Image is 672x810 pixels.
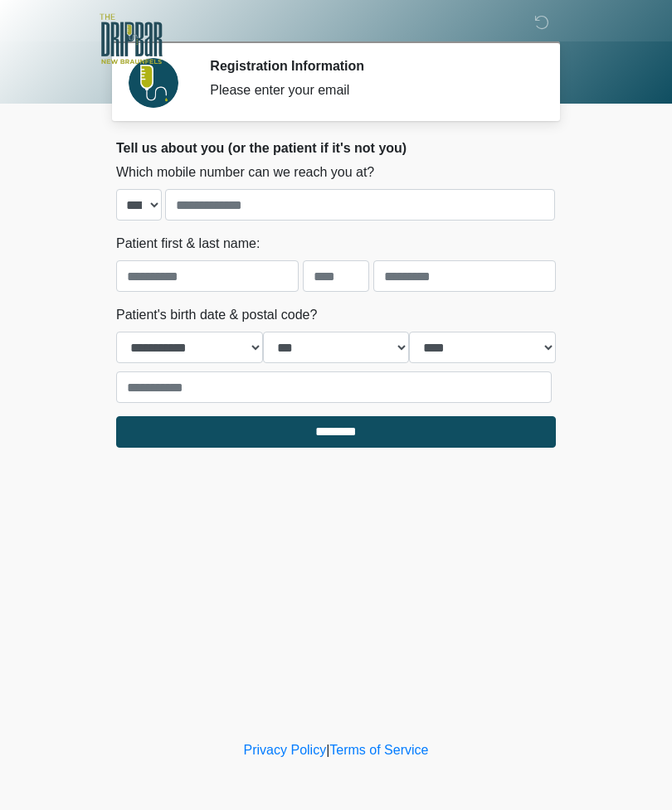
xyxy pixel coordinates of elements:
[329,743,428,757] a: Terms of Service
[129,58,178,108] img: Agent Avatar
[116,234,260,254] label: Patient first & last name:
[326,743,329,757] a: |
[210,80,531,100] div: Please enter your email
[100,12,163,66] img: The DRIPBaR - New Braunfels Logo
[244,743,327,757] a: Privacy Policy
[116,305,317,325] label: Patient's birth date & postal code?
[116,162,374,182] label: Which mobile number can we reach you at?
[116,140,556,156] h2: Tell us about you (or the patient if it's not you)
